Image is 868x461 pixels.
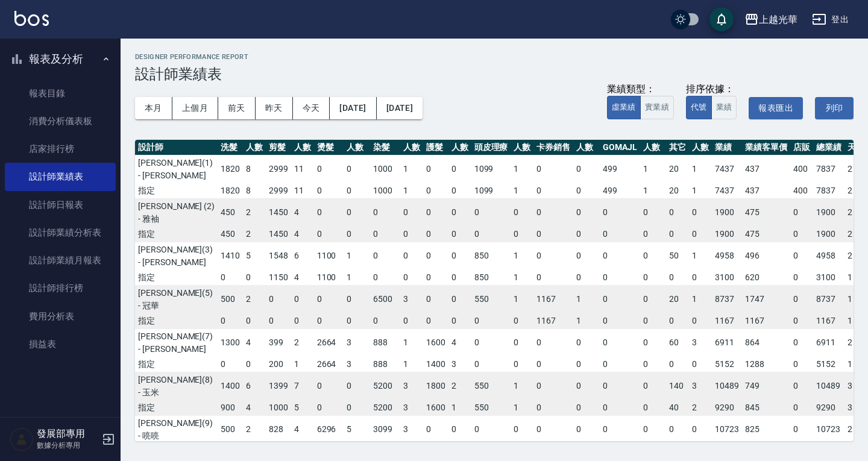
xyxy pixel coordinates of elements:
[533,155,573,183] td: 0
[790,227,813,242] td: 0
[686,83,737,96] div: 排序依據：
[511,270,533,286] td: 1
[813,140,844,155] th: 總業績
[344,313,370,329] td: 0
[218,140,243,155] th: 洗髮
[666,227,689,242] td: 0
[844,227,867,242] td: 2
[790,328,813,357] td: 0
[135,242,218,270] td: [PERSON_NAME](3) - [PERSON_NAME]
[640,242,667,270] td: 0
[37,428,98,440] h5: 發展部專用
[600,227,640,242] td: 0
[511,357,533,372] td: 0
[423,285,448,313] td: 0
[689,313,712,329] td: 0
[813,357,844,372] td: 5152
[689,285,712,313] td: 1
[400,285,423,313] td: 3
[813,328,844,357] td: 6911
[448,357,471,372] td: 3
[790,285,813,313] td: 0
[640,270,667,286] td: 0
[600,242,640,270] td: 0
[640,155,667,183] td: 1
[135,183,218,199] td: 指定
[742,270,790,286] td: 620
[666,155,689,183] td: 20
[790,357,813,372] td: 0
[666,313,689,329] td: 0
[471,357,511,372] td: 0
[266,183,291,199] td: 2999
[266,198,291,227] td: 1450
[293,97,330,119] button: 今天
[135,53,854,61] h2: Designer Performance Report
[813,227,844,242] td: 1900
[573,313,600,329] td: 1
[135,328,218,357] td: [PERSON_NAME](7) - [PERSON_NAME]
[266,285,291,313] td: 0
[640,285,667,313] td: 0
[689,328,712,357] td: 3
[291,140,314,155] th: 人數
[844,198,867,227] td: 2
[749,97,803,119] button: 報表匯出
[471,140,511,155] th: 頭皮理療
[218,227,243,242] td: 450
[291,242,314,270] td: 6
[266,328,291,357] td: 399
[471,313,511,329] td: 0
[689,198,712,227] td: 0
[314,227,344,242] td: 0
[742,227,790,242] td: 475
[400,227,423,242] td: 0
[712,227,742,242] td: 1900
[689,357,712,372] td: 0
[471,227,511,242] td: 0
[689,140,712,155] th: 人數
[712,155,742,183] td: 7437
[511,285,533,313] td: 1
[813,183,844,199] td: 7837
[666,285,689,313] td: 20
[712,270,742,286] td: 3100
[266,155,291,183] td: 2999
[5,80,116,107] a: 報表目錄
[423,328,448,357] td: 1600
[533,328,573,357] td: 0
[600,270,640,286] td: 0
[813,313,844,329] td: 1167
[666,198,689,227] td: 0
[844,270,867,286] td: 1
[712,242,742,270] td: 4958
[243,198,266,227] td: 2
[266,313,291,329] td: 0
[790,183,813,199] td: 400
[14,11,49,26] img: Logo
[344,270,370,286] td: 1
[742,198,790,227] td: 475
[533,242,573,270] td: 0
[266,242,291,270] td: 1548
[370,285,400,313] td: 6500
[844,155,867,183] td: 2
[813,155,844,183] td: 7837
[711,96,737,119] button: 業績
[689,183,712,199] td: 1
[448,285,471,313] td: 0
[400,155,423,183] td: 1
[370,242,400,270] td: 0
[135,198,218,227] td: [PERSON_NAME] (2) - 雅袖
[243,140,266,155] th: 人數
[844,313,867,329] td: 1
[5,191,116,219] a: 設計師日報表
[600,357,640,372] td: 0
[600,140,640,155] th: GOMAJL
[790,140,813,155] th: 店販
[344,183,370,199] td: 0
[291,357,314,372] td: 1
[5,330,116,358] a: 損益表
[5,107,116,135] a: 消費分析儀表板
[666,140,689,155] th: 其它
